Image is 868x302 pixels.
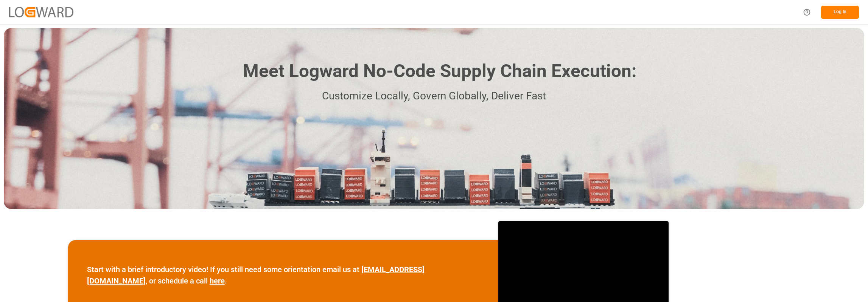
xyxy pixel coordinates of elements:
button: Help Center [798,4,815,21]
p: Customize Locally, Govern Globally, Deliver Fast [232,88,636,105]
p: Start with a brief introductory video! If you still need some orientation email us at , or schedu... [87,264,479,287]
h1: Meet Logward No-Code Supply Chain Execution: [243,58,636,85]
a: here [210,276,225,285]
img: Logward_new_orange.png [9,7,73,17]
button: Log In [821,6,859,19]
